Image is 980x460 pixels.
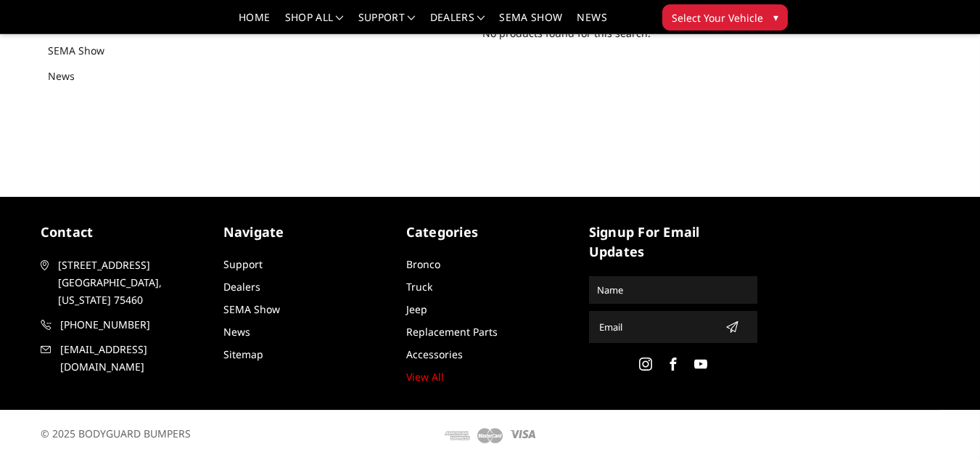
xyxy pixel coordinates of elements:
a: Support [223,257,263,271]
span: [EMAIL_ADDRESS][DOMAIN_NAME] [60,341,208,376]
h5: signup for email updates [589,222,757,262]
a: Accessories [406,347,463,361]
h5: Navigate [223,222,392,242]
button: Select Your Vehicle [662,4,788,31]
a: shop all [285,12,344,33]
a: Jeep [406,302,427,316]
a: View All [406,370,444,384]
a: [EMAIL_ADDRESS][DOMAIN_NAME] [41,341,209,376]
span: [PHONE_NUMBER] [60,316,208,334]
a: Dealers [430,12,485,33]
span: © 2025 BODYGUARD BUMPERS [41,427,191,440]
a: News [223,325,250,339]
a: Home [239,12,270,33]
a: News [48,68,93,84]
a: News [577,12,606,33]
h5: Categories [406,222,575,242]
input: Email [593,315,720,339]
span: ▾ [773,9,778,25]
input: Name [591,278,755,302]
a: Replacement Parts [406,325,498,339]
a: Dealers [223,280,260,294]
span: [STREET_ADDRESS] [GEOGRAPHIC_DATA], [US_STATE] 75460 [58,257,206,309]
span: Select Your Vehicle [672,10,763,25]
a: SEMA Show [48,43,123,58]
a: SEMA Show [223,302,280,316]
a: Truck [406,280,432,294]
a: Support [358,12,416,33]
a: Sitemap [223,347,263,361]
a: SEMA Show [499,12,562,33]
h5: contact [41,222,209,242]
a: [PHONE_NUMBER] [41,316,209,334]
a: Bronco [406,257,440,271]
